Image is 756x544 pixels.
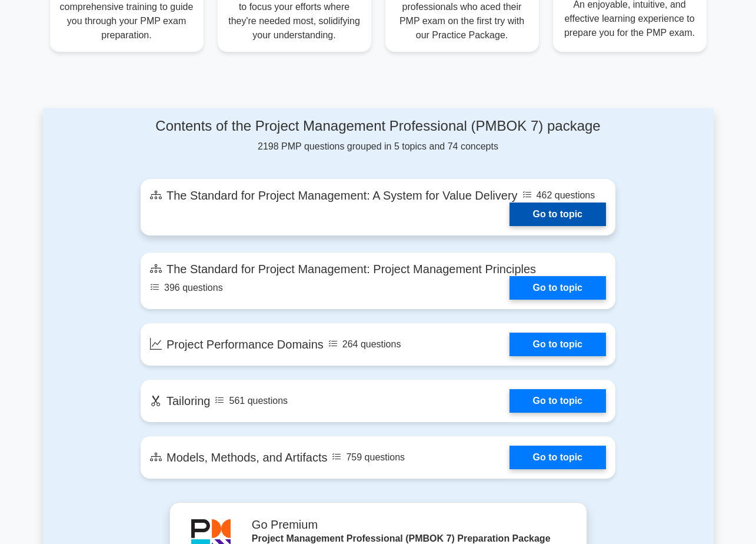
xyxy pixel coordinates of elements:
a: Go to topic [509,276,606,300]
h4: Contents of the Project Management Professional (PMBOK 7) package [141,118,615,135]
a: Go to topic [509,446,606,469]
a: Go to topic [509,333,606,356]
div: 2198 PMP questions grouped in 5 topics and 74 concepts [141,118,615,154]
a: Go to topic [509,203,606,226]
a: Go to topic [509,389,606,413]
